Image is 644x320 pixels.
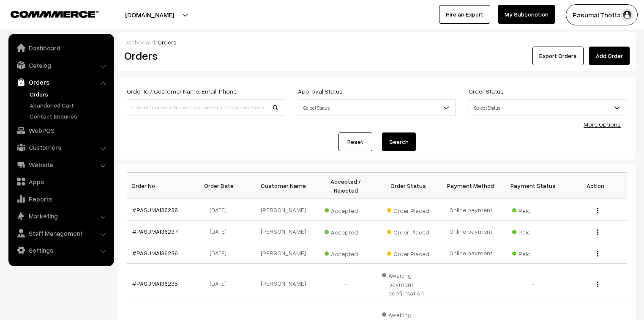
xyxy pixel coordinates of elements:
span: Paid [512,204,554,215]
a: #PASUMAI36238 [132,206,178,213]
a: #PASUMAI36236 [132,249,178,257]
img: Menu [597,229,598,235]
td: Online payment [439,242,502,264]
td: - [502,264,565,303]
td: [DATE] [189,221,252,242]
span: Accepted [325,204,367,215]
a: Dashboard [11,40,111,55]
td: [PERSON_NAME] [252,199,314,221]
span: Select Status [298,99,456,116]
a: More Options [584,121,621,128]
a: Customers [11,140,111,155]
td: - [314,264,377,303]
a: My Subscription [498,5,555,24]
div: / [124,38,630,47]
button: Pasumai Thotta… [566,4,638,25]
th: Action [565,173,627,199]
a: Contact Enquires [27,112,111,121]
span: Select Status [298,100,456,115]
span: Select Status [469,99,627,116]
h2: Orders [124,49,284,62]
span: Accepted [325,226,367,237]
span: Order Placed [387,247,429,258]
span: Orders [158,39,177,46]
th: Order Date [189,173,252,199]
button: Export Orders [532,47,584,65]
span: Order Placed [387,226,429,237]
th: Order No [127,173,190,199]
span: Order Placed [387,204,429,215]
a: Staff Management [11,226,111,241]
a: Apps [11,174,111,189]
td: Online payment [439,199,502,221]
span: Accepted [325,247,367,258]
button: [DOMAIN_NAME] [96,4,204,25]
img: COMMMERCE [11,11,99,17]
th: Customer Name [252,173,314,199]
img: Menu [597,281,598,287]
a: Catalog [11,58,111,73]
label: Order Status [469,87,504,96]
a: Abandoned Cart [27,101,111,110]
label: Approval Status [298,87,343,96]
td: [PERSON_NAME] [252,264,314,303]
input: Order Id / Customer Name / Customer Email / Customer Phone [127,99,285,116]
td: [PERSON_NAME] [252,242,314,264]
span: Paid [512,247,554,258]
span: Paid [512,226,554,237]
a: Marketing [11,208,111,223]
a: Dashboard [124,39,155,46]
a: #PASUMAI36237 [132,228,178,235]
a: WebPOS [11,123,111,138]
a: Reports [11,191,111,207]
a: Website [11,157,111,172]
img: Menu [597,208,598,213]
span: Select Status [469,100,627,115]
td: Online payment [439,221,502,242]
a: Settings [11,243,111,258]
a: Hire an Expert [439,5,490,24]
td: [DATE] [189,264,252,303]
img: Menu [597,251,598,257]
a: Reset [338,132,372,151]
th: Order Status [377,173,439,199]
button: Search [382,132,416,151]
span: Awaiting payment confirmation [382,269,434,298]
th: Payment Status [502,173,565,199]
td: [PERSON_NAME] [252,221,314,242]
img: user [621,8,633,21]
a: Add Order [589,47,630,65]
th: Accepted / Rejected [314,173,377,199]
th: Payment Method [439,173,502,199]
td: [DATE] [189,242,252,264]
a: #PASUMAI36235 [132,280,178,287]
label: Order Id / Customer Name, Email, Phone [127,87,237,96]
td: [DATE] [189,199,252,221]
a: COMMMERCE [11,8,85,19]
a: Orders [11,74,111,90]
a: Orders [27,90,111,99]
